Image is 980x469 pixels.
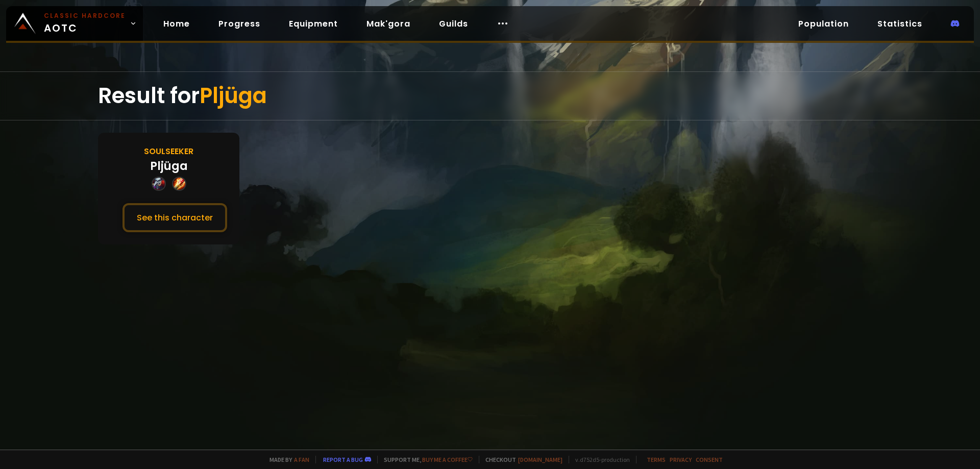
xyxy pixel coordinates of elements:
a: Home [155,13,198,34]
div: Result for [98,72,882,120]
div: Soulseeker [144,145,193,158]
a: Consent [696,456,723,463]
span: AOTC [44,11,126,36]
a: Buy me a coffee [422,456,473,463]
a: Classic HardcoreAOTC [6,6,143,41]
a: Mak'gora [358,13,419,34]
span: Made by [263,456,309,463]
a: Terms [647,456,666,463]
span: v. d752d5 - production [569,456,630,463]
span: Checkout [479,456,562,463]
a: Population [790,13,857,34]
span: Pljüga [200,81,267,111]
a: Statistics [869,13,930,34]
a: [DOMAIN_NAME] [518,456,562,463]
span: Support me, [377,456,473,463]
a: Progress [210,13,268,34]
a: Report a bug [323,456,363,463]
a: Equipment [281,13,346,34]
small: Classic Hardcore [44,11,126,20]
div: Pljüga [150,158,188,175]
a: a fan [294,456,309,463]
a: Privacy [670,456,692,463]
a: Guilds [431,13,476,34]
button: See this character [122,203,227,232]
